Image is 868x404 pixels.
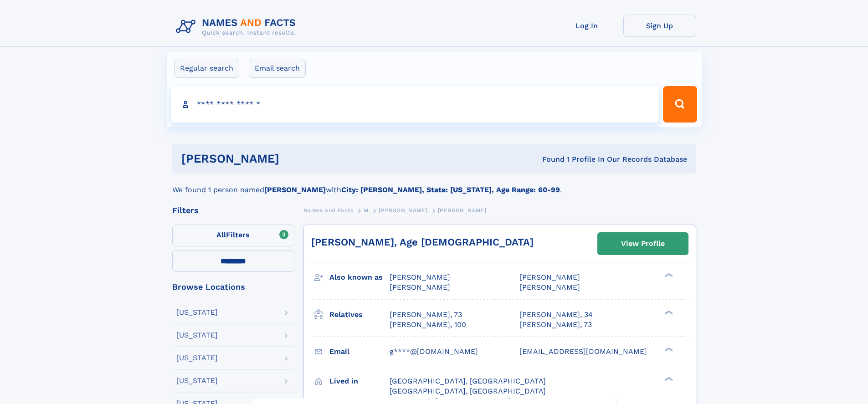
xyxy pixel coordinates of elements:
[216,230,226,239] span: All
[171,86,659,123] input: search input
[264,185,326,194] b: [PERSON_NAME]
[172,225,294,246] label: Filters
[519,320,592,330] a: [PERSON_NAME], 73
[364,207,369,214] span: M
[364,205,369,216] a: M
[621,233,665,254] div: View Profile
[390,320,466,330] a: [PERSON_NAME], 100
[176,332,218,339] div: [US_STATE]
[663,376,673,382] div: ❯
[623,15,696,37] a: Sign Up
[329,344,390,359] h3: Email
[341,185,560,194] b: City: [PERSON_NAME], State: [US_STATE], Age Range: 60-99
[176,354,218,362] div: [US_STATE]
[249,59,306,78] label: Email search
[663,272,673,278] div: ❯
[519,347,647,356] span: [EMAIL_ADDRESS][DOMAIN_NAME]
[303,205,354,216] a: Names and Facts
[390,387,546,395] span: [GEOGRAPHIC_DATA], [GEOGRAPHIC_DATA]
[390,273,450,281] span: [PERSON_NAME]
[598,233,688,255] a: View Profile
[550,15,623,37] a: Log In
[379,207,427,214] span: [PERSON_NAME]
[390,283,450,291] span: [PERSON_NAME]
[519,283,580,291] span: [PERSON_NAME]
[379,205,427,216] a: [PERSON_NAME]
[181,153,411,164] h1: [PERSON_NAME]
[390,377,546,385] span: [GEOGRAPHIC_DATA], [GEOGRAPHIC_DATA]
[411,154,687,164] div: Found 1 Profile In Our Records Database
[172,174,696,195] div: We found 1 person named with .
[174,59,239,78] label: Regular search
[311,236,534,248] a: [PERSON_NAME], Age [DEMOGRAPHIC_DATA]
[176,309,218,316] div: [US_STATE]
[329,373,390,389] h3: Lived in
[663,309,673,315] div: ❯
[329,270,390,285] h3: Also known as
[663,346,673,352] div: ❯
[172,15,303,39] img: Logo Names and Facts
[390,310,462,320] a: [PERSON_NAME], 73
[176,377,218,384] div: [US_STATE]
[663,86,697,123] button: Search Button
[519,273,580,281] span: [PERSON_NAME]
[438,207,487,214] span: [PERSON_NAME]
[172,206,294,215] div: Filters
[519,310,593,320] a: [PERSON_NAME], 34
[172,283,294,291] div: Browse Locations
[329,307,390,322] h3: Relatives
